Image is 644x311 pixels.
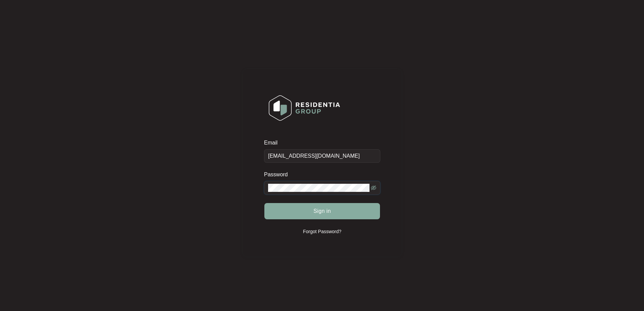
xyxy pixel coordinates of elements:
[313,207,331,215] span: Sign in
[264,203,380,219] button: Sign in
[371,185,376,191] span: eye-invisible
[303,228,341,235] p: Forgot Password?
[264,149,380,163] input: Email
[264,171,293,178] label: Password
[268,184,369,192] input: Password
[264,91,344,125] img: Login Logo
[264,139,282,146] label: Email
